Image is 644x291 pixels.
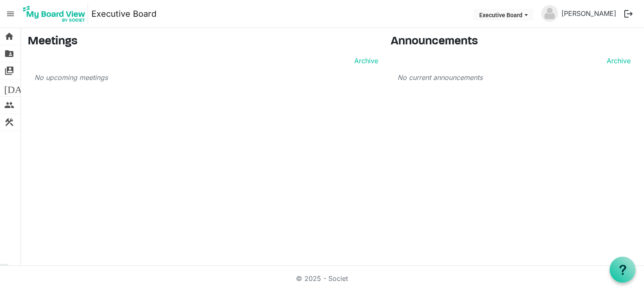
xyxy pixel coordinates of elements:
[541,5,558,22] img: no-profile-picture.svg
[4,45,14,62] span: folder_shared
[620,5,637,23] button: logout
[4,28,14,45] span: home
[28,35,378,49] h3: Meetings
[4,80,36,96] span: [DATE]
[558,5,620,22] a: [PERSON_NAME]
[4,62,14,79] span: switch_account
[391,35,637,49] h3: Announcements
[4,97,14,113] span: people
[3,6,18,22] span: menu
[21,3,88,24] img: My Board View Logo
[4,114,14,131] span: construction
[603,56,631,66] a: Archive
[296,274,348,283] a: © 2025 - Societ
[21,3,91,24] a: My Board View Logo
[351,56,378,66] a: Archive
[474,9,533,21] button: Executive Board dropdownbutton
[34,72,378,82] p: No upcoming meetings
[91,5,156,22] a: Executive Board
[397,72,631,82] p: No current announcements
